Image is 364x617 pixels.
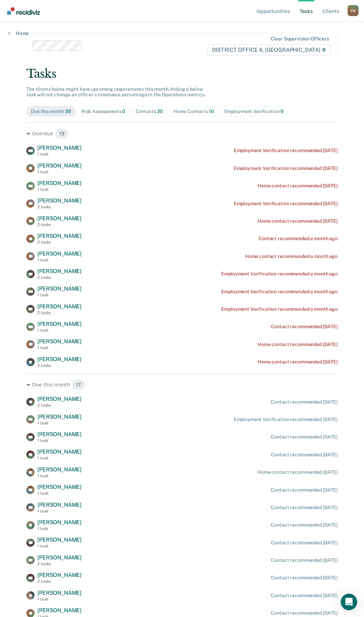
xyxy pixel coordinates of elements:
div: Contacts [136,109,163,114]
div: Contact recommended [DATE] [271,434,337,440]
span: [PERSON_NAME] [37,396,81,402]
div: Contact recommended a month ago [259,236,338,242]
span: [PERSON_NAME] [37,145,81,151]
span: [PERSON_NAME] [37,180,81,186]
span: 30 [65,109,71,114]
div: Employment Verification recommended a month ago [221,306,337,312]
div: 1 task [37,473,81,478]
div: 1 task [37,170,81,174]
div: 1 task [37,597,81,602]
div: 2 tasks [37,403,81,408]
div: 1 task [37,526,81,531]
span: 9 [280,109,284,114]
div: Home contact recommended [DATE] [258,359,338,365]
span: [PERSON_NAME] [37,414,81,420]
span: [PERSON_NAME] [37,448,81,455]
span: [PERSON_NAME] [37,268,81,274]
div: 1 task [37,345,81,350]
div: Home contact recommended [DATE] [258,342,338,347]
span: [PERSON_NAME] [37,572,81,578]
div: Employment Verification [224,109,284,114]
div: Employment Verification recommended a month ago [221,289,337,295]
span: [PERSON_NAME] [37,197,81,204]
span: [PERSON_NAME] [37,321,81,327]
span: [PERSON_NAME] [37,536,81,543]
img: Recidiviz [7,7,40,15]
span: [PERSON_NAME] [37,607,81,614]
div: 1 task [37,491,81,496]
div: Employment Verification recommended [DATE] [234,417,338,422]
div: 1 task [37,456,81,460]
div: Home Contacts [173,109,214,114]
div: 2 tasks [37,275,81,280]
div: Contact recommended [DATE] [271,610,337,616]
div: Contact recommended [DATE] [271,593,337,599]
div: Due this month 17 [26,379,338,390]
span: [PERSON_NAME] [37,303,81,310]
div: 2 tasks [37,222,81,227]
div: S M [348,5,359,16]
span: [PERSON_NAME] [37,215,81,222]
div: 1 task [37,293,81,297]
span: [PERSON_NAME] [37,162,81,169]
span: DISTRICT OFFICE 4, [GEOGRAPHIC_DATA] [208,45,330,55]
div: Employment Verification recommended [DATE] [234,148,338,153]
a: Home [8,30,29,36]
span: [PERSON_NAME] [37,338,81,345]
div: 2 tasks [37,363,81,368]
div: Contact recommended [DATE] [271,557,337,563]
div: 1 task [37,152,81,157]
span: [PERSON_NAME] [37,356,81,362]
div: 1 task [37,421,81,425]
div: Open Intercom Messenger [341,594,357,610]
div: Home contact recommended a month ago [245,254,338,259]
div: Home contact recommended [DATE] [258,183,338,189]
div: 1 task [37,509,81,514]
div: 1 task [37,438,81,443]
span: 10 [209,109,214,114]
div: Employment Verification recommended [DATE] [234,165,338,171]
div: Contact recommended [DATE] [271,505,337,510]
div: Home contact recommended [DATE] [258,469,338,475]
span: [PERSON_NAME] [37,250,81,257]
div: 1 task [37,328,81,333]
div: Due this month [31,109,71,114]
div: Employment Verification recommended [DATE] [234,201,338,207]
div: Contact recommended [DATE] [271,399,337,405]
div: Employment Verification recommended a month ago [221,271,337,277]
div: 2 tasks [37,579,81,584]
span: [PERSON_NAME] [37,519,81,526]
div: Contact recommended [DATE] [271,575,337,581]
div: Contact recommended [DATE] [271,324,337,330]
span: 20 [157,109,163,114]
span: 17 [72,379,86,390]
div: Clear supervision officers [271,36,329,42]
div: Contact recommended [DATE] [271,452,337,458]
span: [PERSON_NAME] [37,502,81,508]
span: [PERSON_NAME] [37,431,81,437]
span: [PERSON_NAME] [37,554,81,561]
div: Contact recommended [DATE] [271,540,337,546]
div: Home contact recommended [DATE] [258,218,338,224]
span: [PERSON_NAME] [37,466,81,473]
span: [PERSON_NAME] [37,233,81,239]
span: [PERSON_NAME] [37,590,81,596]
div: Contact recommended [DATE] [271,487,337,493]
span: 13 [55,128,69,139]
div: 1 task [37,544,81,548]
div: 1 task [37,187,81,192]
div: Contact recommended [DATE] [271,522,337,528]
span: The clients below might have upcoming requirements this month. Hiding a below task will not chang... [26,86,205,98]
div: 2 tasks [37,205,81,209]
div: 2 tasks [37,240,81,245]
div: 1 task [37,258,81,262]
div: 2 tasks [37,562,81,566]
span: [PERSON_NAME] [37,484,81,490]
div: Tasks [26,67,338,81]
div: Risk Assessments [81,109,126,114]
div: Overdue 13 [26,128,338,139]
button: Profile dropdown button [348,5,359,16]
span: [PERSON_NAME] [37,285,81,292]
span: 0 [122,109,125,114]
div: 2 tasks [37,310,81,315]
